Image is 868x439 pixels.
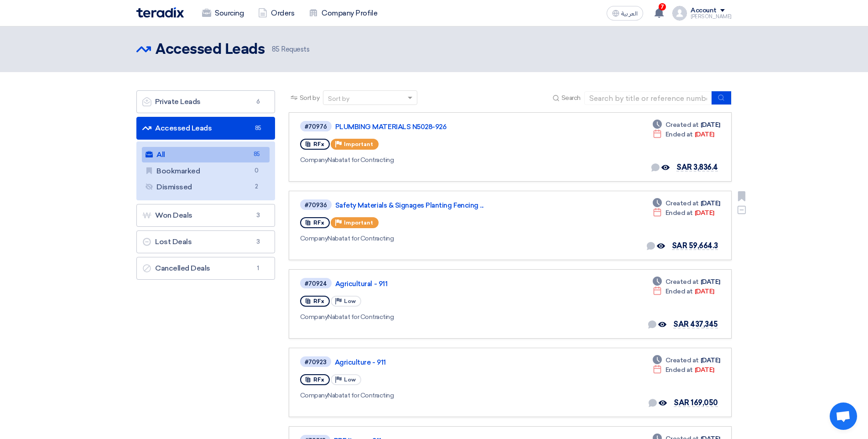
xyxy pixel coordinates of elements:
[272,45,279,53] span: 85
[653,120,720,130] div: [DATE]
[328,94,349,104] div: Sort by
[253,237,264,246] span: 3
[142,163,270,179] a: Bookmarked
[584,91,712,105] input: Search by title or reference number
[195,3,251,23] a: Sourcing
[300,235,328,242] span: Company
[691,7,717,15] div: Account
[665,208,693,218] span: Ended at
[335,123,563,131] a: PLUMBING MATERIALS N5028-926
[344,141,373,147] span: Important
[136,7,184,18] img: Teradix logo
[136,204,275,227] a: Won Deals3
[300,392,328,399] span: Company
[653,365,714,375] div: [DATE]
[335,280,563,288] a: Agricultural - 911
[136,230,275,253] a: Lost Deals3
[665,355,699,365] span: Created at
[253,211,264,220] span: 3
[653,199,720,208] div: [DATE]
[251,3,301,23] a: Orders
[136,90,275,113] a: Private Leads6
[300,156,328,164] span: Company
[305,124,327,130] div: #70976
[665,120,699,130] span: Created at
[665,277,699,287] span: Created at
[253,124,264,133] span: 85
[691,14,732,19] div: [PERSON_NAME]
[653,130,714,139] div: [DATE]
[344,219,373,226] span: Important
[253,97,264,106] span: 6
[665,287,693,296] span: Ended at
[300,391,565,400] div: Nabatat for Contracting
[672,241,718,250] span: SAR 59,664.3
[653,208,714,218] div: [DATE]
[136,257,275,280] a: Cancelled Deals1
[653,277,720,287] div: [DATE]
[561,93,581,103] span: Search
[313,376,324,383] span: RFx
[335,201,563,209] a: Safety Materials & Signages Planting Fencing ...
[653,355,720,365] div: [DATE]
[672,6,687,21] img: profile_test.png
[305,281,327,287] div: #70924
[665,199,699,208] span: Created at
[300,93,320,103] span: Sort by
[665,365,693,375] span: Ended at
[607,6,643,21] button: العربية
[673,320,718,329] span: SAR 437,345
[251,166,262,176] span: 0
[335,358,563,366] a: Agriculture - 911
[142,147,270,162] a: All
[676,163,718,172] span: SAR 3,836.4
[136,117,275,140] a: Accessed Leads85
[301,3,385,23] a: Company Profile
[621,10,638,17] span: العربية
[305,202,327,208] div: #70936
[674,398,718,407] span: SAR 169,050
[300,312,565,322] div: Nabatat for Contracting
[653,287,714,296] div: [DATE]
[830,402,857,430] a: Open chat
[251,150,262,159] span: 85
[142,179,270,195] a: Dismissed
[344,298,356,304] span: Low
[313,298,324,304] span: RFx
[272,44,309,55] span: Requests
[344,376,356,383] span: Low
[251,182,262,192] span: 2
[659,3,666,10] span: 7
[300,234,565,243] div: Nabatat for Contracting
[305,359,327,365] div: #70923
[300,155,565,165] div: Nabatat for Contracting
[313,219,324,226] span: RFx
[313,141,324,147] span: RFx
[300,313,328,321] span: Company
[156,41,265,59] h2: Accessed Leads
[665,130,693,139] span: Ended at
[253,264,264,273] span: 1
